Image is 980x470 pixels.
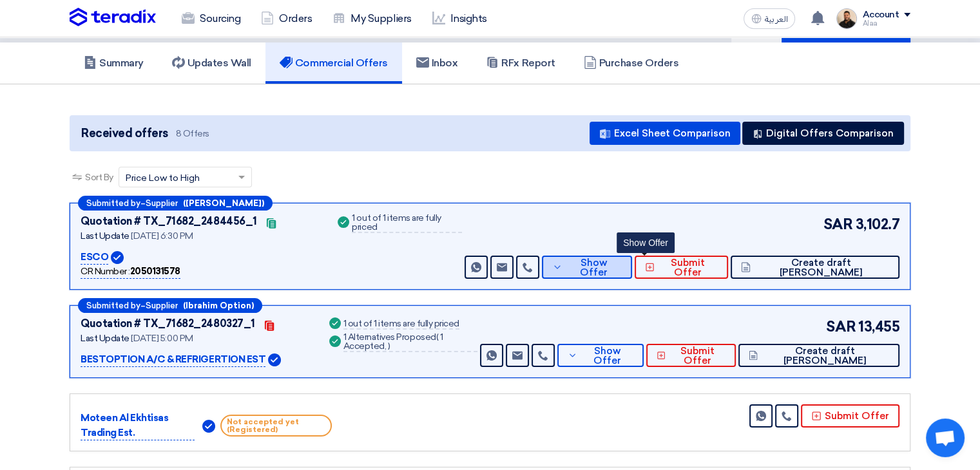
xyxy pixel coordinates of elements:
h5: Purchase Orders [584,57,679,70]
button: Submit Offer [635,256,728,279]
span: Show Offer [581,346,633,366]
img: Verified Account [268,353,281,366]
span: SAR [826,316,856,337]
b: ([PERSON_NAME]) [183,199,264,207]
span: Supplier [146,301,178,310]
span: 1 Accepted, [343,332,443,352]
div: – [78,298,262,313]
span: Last Update [81,230,130,241]
img: MAA_1717931611039.JPG [836,8,857,29]
span: Create draft [PERSON_NAME] [754,258,889,277]
div: 1 out of 1 items are fully priced [352,214,461,233]
h5: Updates Wall [172,57,251,70]
button: Show Offer [542,256,632,279]
span: Submitted by [86,199,140,207]
button: Create draft [PERSON_NAME] [731,256,899,279]
button: Create draft [PERSON_NAME] [738,344,899,367]
span: Submit Offer [669,346,725,366]
h5: RFx Report [486,57,555,70]
div: Alaa [862,20,910,27]
a: Inbox [402,42,472,84]
a: Sourcing [171,5,251,33]
span: [DATE] 6:30 PM [131,230,193,241]
a: RFx Report [472,42,569,84]
span: العربية [764,15,787,24]
span: 13,455 [858,316,899,337]
div: Account [862,10,899,21]
span: Submitted by [86,301,140,310]
b: (Ibrahim Option) [183,301,254,310]
div: 1 out of 1 items are fully priced [343,319,459,330]
a: Updates Wall [158,42,265,84]
div: Open chat [926,418,965,457]
h5: Commercial Offers [280,57,388,70]
img: Verified Account [111,251,124,264]
p: ESCO [81,250,108,265]
a: Insights [422,5,497,33]
span: Received offers [81,125,168,142]
h5: Summary [84,57,144,70]
span: Last Update [81,333,130,344]
button: العربية [744,8,795,29]
span: Submit Offer [658,258,718,277]
div: – [78,196,273,211]
div: Show Offer [617,232,675,253]
div: CR Number : [81,265,180,279]
div: Quotation # TX_71682_2484456_1 [81,214,257,229]
button: Show Offer [557,344,644,367]
span: 8 Offers [176,127,209,140]
span: Sort By [85,171,113,184]
a: Commercial Offers [265,42,402,84]
button: Submit Offer [646,344,736,367]
div: 1 Alternatives Proposed [343,333,478,352]
button: Digital Offers Comparison [742,122,904,145]
span: 3,102.7 [855,214,899,235]
span: SAR [823,214,853,235]
h5: Inbox [416,57,458,70]
b: 2050131578 [130,266,180,277]
span: Show Offer [566,258,622,277]
span: Create draft [PERSON_NAME] [761,346,889,366]
span: Supplier [146,199,178,207]
img: Teradix logo [70,8,156,27]
p: Moteen Al Ekhtisas Trading Est. [81,411,195,440]
a: Orders [251,5,322,33]
span: Not accepted yet (Registered) [220,415,332,437]
a: Purchase Orders [570,42,693,84]
div: Quotation # TX_71682_2480327_1 [81,316,255,332]
button: Excel Sheet Comparison [590,122,740,145]
img: Verified Account [202,420,215,433]
span: ) [388,341,390,352]
span: Price Low to High [126,171,200,185]
span: [DATE] 5:00 PM [131,333,193,344]
a: Summary [70,42,158,84]
button: Submit Offer [801,404,899,428]
a: My Suppliers [322,5,421,33]
p: BESTOPTION A/C & REFRIGERTION EST [81,352,265,368]
span: ( [436,332,439,343]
